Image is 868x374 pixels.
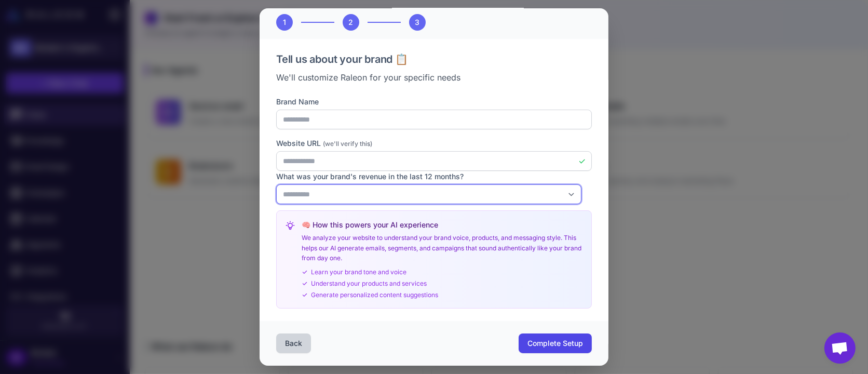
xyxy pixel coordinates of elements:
[276,96,592,108] label: Brand Name
[276,51,592,67] h3: Tell us about your brand 📋
[116,61,171,68] div: Keywords by Traffic
[17,27,25,35] img: website_grey.svg
[276,171,592,182] label: What was your brand's revenue in the last 12 months?
[527,338,583,349] span: Complete Setup
[302,233,583,263] p: We analyze your website to understand your brand voice, products, and messaging style. This helps...
[323,140,372,148] span: (we'll verify this)
[17,17,25,25] img: logo_orange.svg
[30,60,38,69] img: tab_domain_overview_orange.svg
[276,138,592,149] label: Website URL
[105,60,113,69] img: tab_keywords_by_traffic_grey.svg
[302,219,583,231] h4: 🧠 How this powers your AI experience
[302,279,583,288] div: Understand your products and services
[29,17,51,25] div: v 4.0.25
[343,14,359,31] div: 2
[409,14,426,31] div: 3
[302,290,583,300] div: Generate personalized content suggestions
[578,155,586,167] div: ✓
[276,71,592,84] p: We'll customize Raleon for your specific needs
[276,333,311,353] button: Back
[302,268,583,277] div: Learn your brand tone and voice
[42,61,93,68] div: Domain Overview
[519,333,592,353] button: Complete Setup
[27,27,114,35] div: Domain: [DOMAIN_NAME]
[276,14,293,31] div: 1
[824,332,856,364] div: Open chat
